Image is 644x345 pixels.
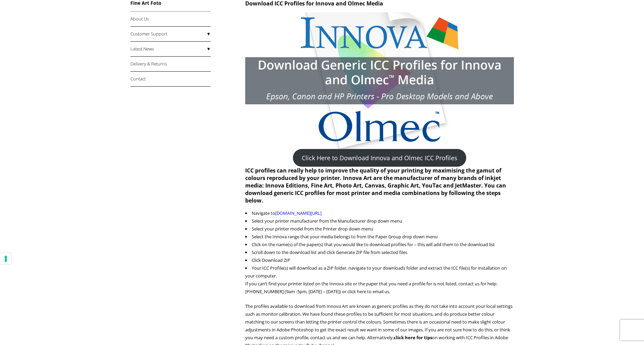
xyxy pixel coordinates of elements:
[130,27,211,42] a: Customer Support
[130,12,211,27] a: About Us
[245,241,514,249] li: Click on the name(s) of the paper(s) that you would like to download profiles for – this will add...
[130,57,211,72] a: Delivery & Returns
[245,217,514,225] li: Select your printer manufacturer from the Manufacturer drop down menu
[245,249,514,256] li: Scroll down to the download list and click Generate ZIP file from selected files
[245,264,514,280] li: Your ICC Profile(s) will download as a ZIP folder, navigate to your downloads folder and extract ...
[245,12,514,149] img: Download Generic ICC Profiles Innova and Olmec Media
[245,225,514,233] li: Select your printer model from the Printer drop down menu
[245,233,514,241] li: Select the Innova range that your media belongs to from the Paper Group drop down menu
[293,149,466,167] a: Click Here to Download Innova and Olmec ICC Profiles
[394,334,432,341] a: click here for tips
[275,210,321,216] a: [DOMAIN_NAME][URL]
[130,72,211,87] a: Contact
[245,256,514,264] li: Click Download ZIP
[245,280,514,296] p: If you can’t find your printer listed on the Innova site or the paper that you need a profile for...
[245,209,514,217] li: Navigate to
[130,42,211,57] a: Latest News
[245,167,514,204] h2: ICC profiles can really help to improve the quality of your printing by maximising the gamut of c...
